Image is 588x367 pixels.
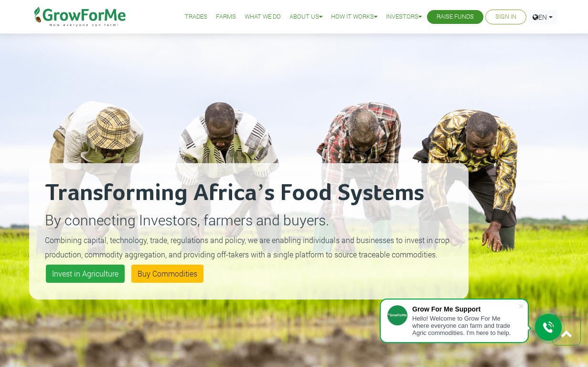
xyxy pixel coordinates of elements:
[289,12,322,22] a: About Us
[131,265,203,283] a: Buy Commodities
[331,12,377,22] a: How it Works
[437,12,474,22] a: Raise Funds
[45,235,449,259] small: Combining capital, technology, trade, regulations and policy, we are enabling individuals and bus...
[412,305,518,313] div: Grow For Me Support
[412,315,518,336] div: Hello! Welcome to Grow For Me where everyone can farm and trade Agric commodities. I'm here to help.
[46,265,125,283] a: Invest in Agriculture
[45,179,453,208] h2: Transforming Africa’s Food Systems
[245,12,281,22] a: What We Do
[185,12,207,22] a: Trades
[386,12,422,22] a: Investors
[216,12,236,22] a: Farms
[528,10,557,24] a: EN
[495,12,516,22] a: Sign In
[45,209,453,231] p: By connecting Investors, farmers and buyers.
